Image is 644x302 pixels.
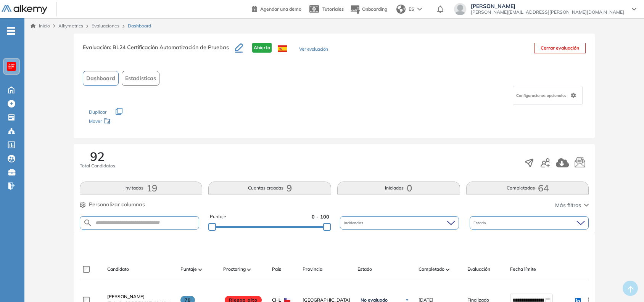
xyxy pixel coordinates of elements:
span: Estado [473,220,488,226]
span: Personalizar columnas [89,201,145,209]
img: https://assets.alkemy.org/workspaces/620/d203e0be-08f6-444b-9eae-a92d815a506f.png [8,63,14,69]
img: [missing "en.ARROW_ALT" translation] [247,268,251,271]
span: Tutoriales [322,6,344,12]
a: Evaluaciones [92,23,119,29]
button: Invitados19 [80,182,203,194]
img: [missing "en.ARROW_ALT" translation] [198,268,202,271]
span: [PERSON_NAME] [107,294,145,299]
span: Proctoring [223,266,246,273]
div: Mover [89,115,165,129]
button: Completadas64 [466,182,589,194]
div: Configuraciones opcionales [513,86,583,105]
span: Dashboard [128,22,151,29]
span: Duplicar [89,109,106,115]
button: Cerrar evaluación [534,43,586,53]
img: arrow [417,8,422,11]
span: Incidencias [344,220,365,226]
span: Más filtros [555,201,581,209]
span: Estadísticas [125,74,156,82]
div: Incidencias [340,216,459,230]
span: Evaluación [467,266,490,273]
span: Puntaje [210,213,226,220]
div: Estado [470,216,589,230]
span: Agendar una demo [260,6,301,12]
img: [missing "en.ARROW_ALT" translation] [446,268,450,271]
a: Inicio [31,22,50,29]
span: [PERSON_NAME] [471,3,624,9]
button: Iniciadas0 [337,182,460,194]
button: Ver evaluación [299,46,328,54]
i: - [7,30,15,32]
button: Estadísticas [122,71,159,86]
span: Configuraciones opcionales [516,93,568,98]
span: [PERSON_NAME][EMAIL_ADDRESS][PERSON_NAME][DOMAIN_NAME] [471,9,624,15]
span: País [272,266,281,273]
img: world [396,5,406,14]
button: Personalizar columnas [80,201,145,209]
span: Abierta [252,43,272,53]
span: Provincia [303,266,322,273]
span: Dashboard [86,74,115,82]
img: Logo [2,5,47,14]
img: SEARCH_ALT [83,218,92,228]
img: ESP [278,45,287,52]
span: Puntaje [180,266,197,273]
button: Dashboard [83,71,119,86]
span: Total Candidatos [80,162,115,169]
a: [PERSON_NAME] [107,293,174,300]
span: 92 [90,150,105,162]
span: Alkymetrics [58,23,83,29]
span: Onboarding [362,6,387,12]
span: 0 - 100 [312,213,329,220]
h3: Evaluación [83,43,235,59]
span: Candidato [107,266,129,273]
span: ES [409,6,414,13]
span: : BL24 Certificación Automatización de Pruebas [110,44,229,51]
button: Onboarding [350,1,387,18]
a: Agendar una demo [252,4,301,13]
span: Fecha límite [510,266,536,273]
button: Cuentas creadas9 [208,182,331,194]
span: Estado [357,266,372,273]
span: Completado [419,266,444,273]
button: Más filtros [555,201,589,209]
